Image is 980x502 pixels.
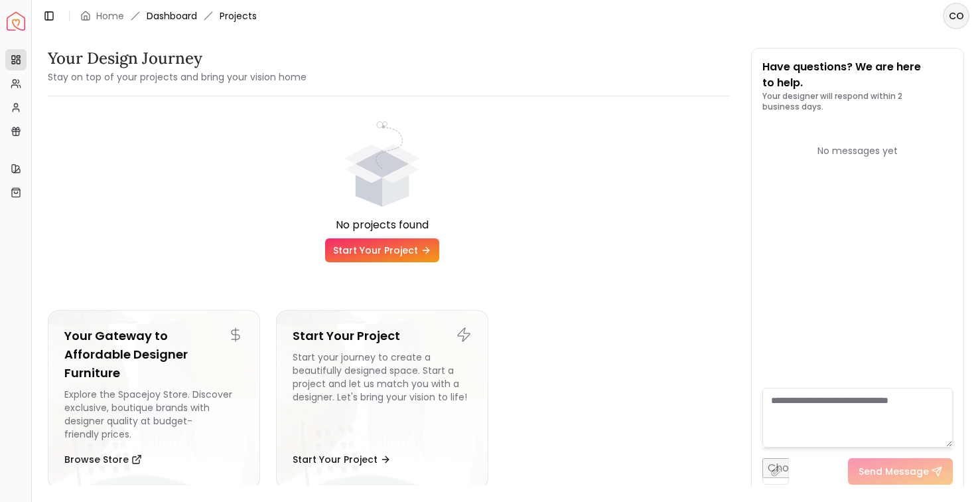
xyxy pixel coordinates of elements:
a: Home [96,9,124,23]
a: Spacejoy [7,12,25,31]
a: Dashboard [147,9,197,23]
a: Start Your Project [325,238,439,262]
h5: Start Your Project [293,327,472,345]
h5: Your Gateway to Affordable Designer Furniture [64,327,244,382]
img: Spacejoy Logo [7,12,25,31]
div: animation [332,118,432,217]
div: No projects found [48,217,717,233]
a: Start Your ProjectStart your journey to create a beautifully designed space. Start a project and ... [276,310,488,489]
p: Have questions? We are here to help. [762,59,953,91]
div: No messages yet [762,144,953,157]
a: Your Gateway to Affordable Designer FurnitureExplore the Spacejoy Store. Discover exclusive, bout... [48,310,260,489]
small: Stay on top of your projects and bring your vision home [48,70,307,84]
button: Browse Store [64,446,142,473]
span: CO [944,4,968,28]
div: Explore the Spacejoy Store. Discover exclusive, boutique brands with designer quality at budget-f... [64,388,244,441]
nav: breadcrumb [80,9,257,23]
h3: Your Design Journey [48,48,307,69]
div: Start your journey to create a beautifully designed space. Start a project and let us match you w... [293,351,472,441]
button: Start Your Project [293,446,391,473]
p: Your designer will respond within 2 business days. [762,91,953,112]
button: CO [943,3,969,29]
span: Projects [220,9,257,23]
